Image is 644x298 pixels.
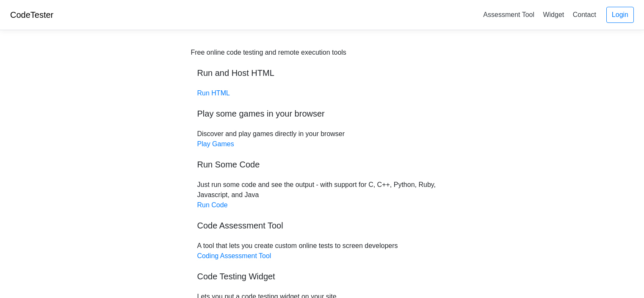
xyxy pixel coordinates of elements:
h5: Play some games in your browser [197,109,447,119]
h5: Run and Host HTML [197,68,447,78]
h5: Code Assessment Tool [197,220,447,231]
a: Coding Assessment Tool [197,252,271,259]
a: Run Code [197,201,228,209]
a: CodeTester [10,10,53,19]
a: Play Games [197,140,234,148]
a: Login [606,7,634,23]
a: Contact [569,8,600,22]
h5: Code Testing Widget [197,271,447,281]
a: Run HTML [197,89,230,97]
div: Free online code testing and remote execution tools [191,47,346,58]
a: Widget [539,8,567,22]
h5: Run Some Code [197,159,447,170]
a: Assessment Tool [480,8,538,22]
